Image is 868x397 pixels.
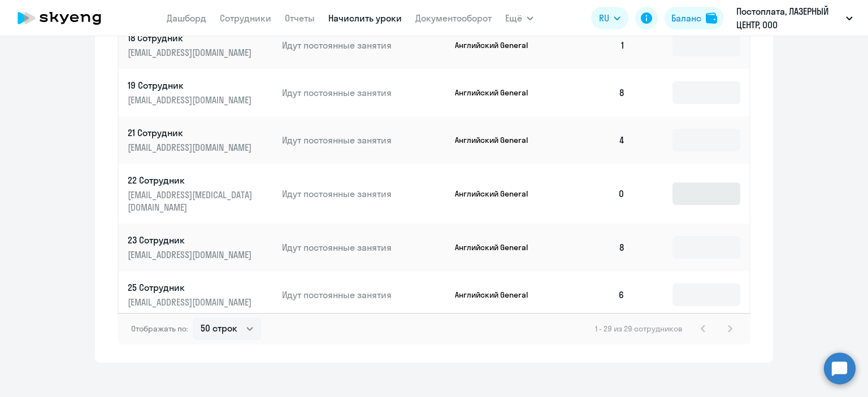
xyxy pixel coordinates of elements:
p: Английский General [455,40,540,50]
span: Отображать по: [131,324,188,334]
button: Постоплата, ЛАЗЕРНЫЙ ЦЕНТР, ООО [731,5,858,32]
a: 18 Сотрудник[EMAIL_ADDRESS][DOMAIN_NAME] [128,32,273,59]
td: 8 [555,224,634,271]
p: Идут постоянные занятия [282,187,446,200]
span: Ещё [505,11,522,25]
td: 8 [555,69,634,116]
p: Английский General [455,290,540,300]
p: Постоплата, ЛАЗЕРНЫЙ ЦЕНТР, ООО [736,5,841,32]
p: Английский General [455,242,540,252]
p: 19 Сотрудник [128,79,254,91]
a: Документооборот [415,12,492,24]
span: RU [599,11,609,25]
p: [EMAIL_ADDRESS][MEDICAL_DATA][DOMAIN_NAME] [128,189,254,213]
a: 25 Сотрудник[EMAIL_ADDRESS][DOMAIN_NAME] [128,281,273,308]
a: Дашборд [167,12,206,24]
p: [EMAIL_ADDRESS][DOMAIN_NAME] [128,296,254,308]
a: Сотрудники [220,12,271,24]
p: Английский General [455,135,540,145]
p: 22 Сотрудник [128,174,254,186]
p: Идут постоянные занятия [282,289,446,301]
div: Баланс [671,11,701,25]
p: [EMAIL_ADDRESS][DOMAIN_NAME] [128,141,254,154]
td: 6 [555,271,634,319]
a: 23 Сотрудник[EMAIL_ADDRESS][DOMAIN_NAME] [128,234,273,261]
p: Английский General [455,189,540,199]
p: Идут постоянные занятия [282,86,446,99]
span: 1 - 29 из 29 сотрудников [595,324,683,334]
td: 0 [555,164,634,224]
img: balance [706,12,717,24]
button: Ещё [505,7,533,29]
a: Отчеты [285,12,315,24]
p: Английский General [455,88,540,98]
p: 25 Сотрудник [128,281,254,294]
p: 18 Сотрудник [128,32,254,44]
p: Идут постоянные занятия [282,241,446,254]
button: Балансbalance [665,7,724,29]
p: Идут постоянные занятия [282,134,446,146]
p: 23 Сотрудник [128,234,254,246]
a: 22 Сотрудник[EMAIL_ADDRESS][MEDICAL_DATA][DOMAIN_NAME] [128,174,273,213]
td: 4 [555,116,634,164]
td: 1 [555,21,634,69]
p: 21 Сотрудник [128,126,254,139]
a: 21 Сотрудник[EMAIL_ADDRESS][DOMAIN_NAME] [128,126,273,154]
p: [EMAIL_ADDRESS][DOMAIN_NAME] [128,46,254,59]
a: 19 Сотрудник[EMAIL_ADDRESS][DOMAIN_NAME] [128,79,273,106]
p: [EMAIL_ADDRESS][DOMAIN_NAME] [128,248,254,261]
button: RU [591,7,628,29]
p: Идут постоянные занятия [282,39,446,51]
p: [EMAIL_ADDRESS][DOMAIN_NAME] [128,94,254,106]
a: Начислить уроки [328,12,402,24]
